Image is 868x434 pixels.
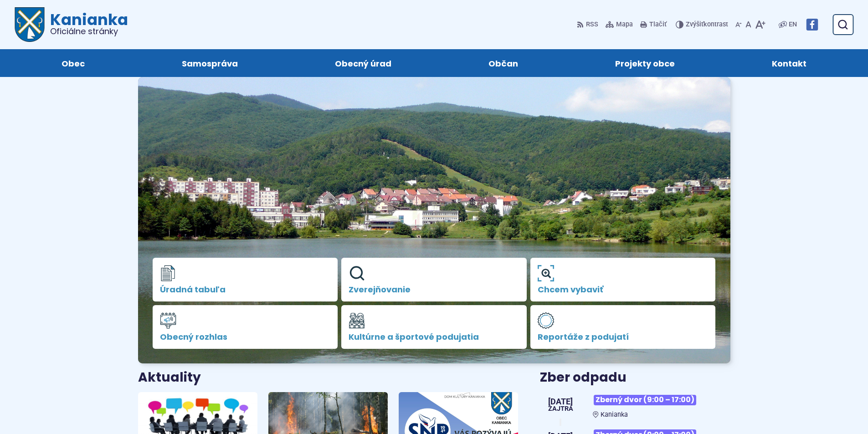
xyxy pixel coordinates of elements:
span: Zajtra [548,406,573,412]
span: Úradná tabuľa [160,285,331,294]
span: Chcem vybaviť [538,285,709,294]
a: Logo Kanianka, prejsť na domovskú stránku. [15,7,128,42]
a: EN [787,19,799,30]
button: Zvýšiťkontrast [676,15,730,34]
a: Úradná tabuľa [153,258,338,301]
a: Reportáže z podujatí [530,305,716,349]
a: Obecný úrad [295,49,431,77]
a: Chcem vybaviť [530,258,716,301]
a: Obec [22,49,124,77]
span: Kontakt [772,49,806,77]
span: EN [789,19,797,30]
span: [DATE] [548,398,573,406]
a: Občan [449,49,558,77]
a: Projekty obce [576,49,714,77]
span: Obecný rozhlas [160,332,331,342]
a: Kontakt [733,49,846,77]
button: Nastaviť pôvodnú veľkosť písma [744,15,753,34]
a: Samospráva [142,49,277,77]
span: Obec [62,49,85,77]
a: Zberný dvor (9:00 – 17:00) Kanianka [DATE] Zajtra [540,391,730,419]
span: Tlačiť [649,21,667,29]
button: Zmenšiť veľkosť písma [734,15,744,34]
span: RSS [586,19,598,30]
a: RSS [577,15,600,34]
span: Občan [488,49,518,77]
h3: Aktuality [138,371,201,385]
span: Reportáže z podujatí [538,332,709,342]
h3: Zber odpadu [540,371,730,385]
span: Samospráva [182,49,238,77]
button: Tlačiť [638,15,668,34]
a: Obecný rozhlas [153,305,338,349]
span: Kanianka [601,411,628,419]
span: Kultúrne a športové podujatia [349,332,519,342]
span: Mapa [616,19,633,30]
span: Projekty obce [615,49,675,77]
span: Oficiálne stránky [50,27,128,36]
span: Zberný dvor (9:00 – 17:00) [594,395,696,405]
span: Zverejňovanie [349,285,519,294]
a: Kultúrne a športové podujatia [341,305,527,349]
a: Zverejňovanie [341,258,527,301]
span: kontrast [686,21,728,29]
button: Zväčšiť veľkosť písma [753,15,767,34]
img: Prejsť na domovskú stránku [15,7,45,42]
h1: Kanianka [45,12,128,36]
span: Zvýšiť [686,20,704,28]
a: Mapa [604,15,635,34]
img: Prejsť na Facebook stránku [806,19,818,31]
span: Obecný úrad [335,49,391,77]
